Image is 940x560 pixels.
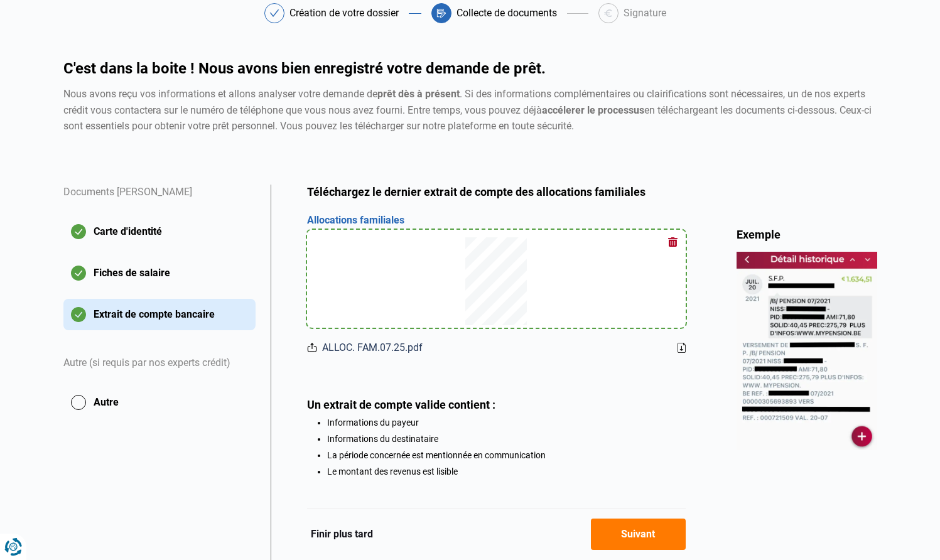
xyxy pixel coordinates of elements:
[737,227,877,242] div: Exemple
[327,434,686,444] li: Informations du destinataire
[678,343,686,353] a: Download
[63,387,256,418] button: Autre
[63,61,877,76] h1: C'est dans la boite ! Nous avons bien enregistré votre demande de prêt.
[591,519,686,550] button: Suivant
[542,104,644,116] strong: accélerer le processus
[289,8,399,18] div: Création de votre dossier
[307,526,377,542] button: Finir plus tard
[63,299,256,330] button: Extrait de compte bancaire
[63,216,256,247] button: Carte d'identité
[63,86,877,134] div: Nous avons reçu vos informations et allons analyser votre demande de . Si des informations complé...
[322,340,423,355] span: ALLOC. FAM.07.25.pdf
[456,8,557,18] div: Collecte de documents
[327,466,686,477] li: Le montant des revenus est lisible
[63,257,256,289] button: Fiches de salaire
[63,185,256,216] div: Documents [PERSON_NAME]
[307,185,686,199] h2: Téléchargez le dernier extrait de compte des allocations familiales
[307,398,686,411] div: Un extrait de compte valide contient :
[327,450,686,460] li: La période concernée est mentionnée en communication
[737,252,877,450] img: bankStatement
[624,8,666,18] div: Signature
[307,214,686,227] h3: Allocations familiales
[377,88,460,100] strong: prêt dès à présent
[327,417,686,428] li: Informations du payeur
[63,340,256,387] div: Autre (si requis par nos experts crédit)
